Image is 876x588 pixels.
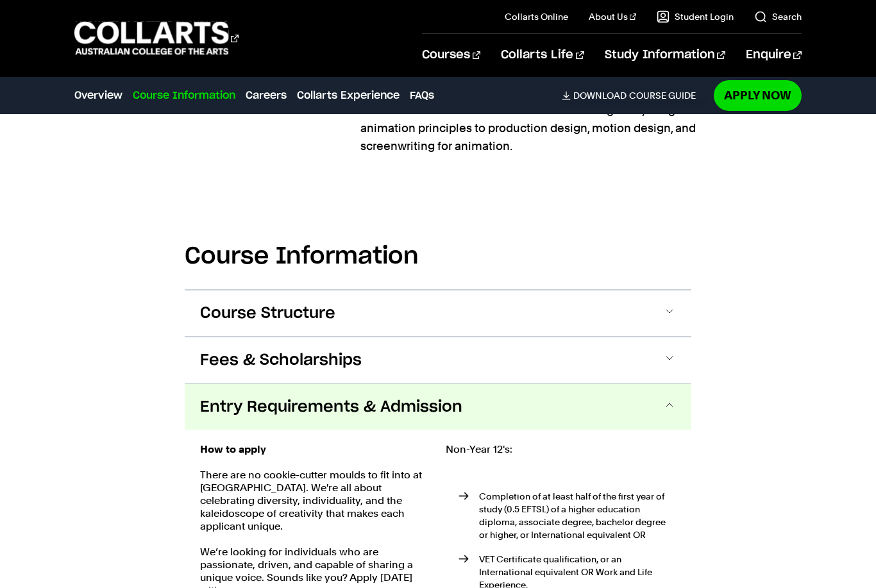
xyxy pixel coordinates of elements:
a: Collarts Online [505,10,568,23]
a: Enquire [746,34,802,76]
a: Careers [246,88,287,103]
span: Fees & Scholarships [200,350,362,371]
a: Collarts Experience [297,88,400,103]
span: Download [573,90,627,101]
p: Completion of at least half of the first year of study (0.5 EFTSL) of a higher education diploma,... [479,490,676,541]
a: Overview [74,88,122,103]
a: Study Information [605,34,725,76]
a: Apply Now [714,80,802,110]
span: Course Structure [200,303,335,324]
button: Course Structure [185,290,691,337]
p: Non-Year 12's: [446,443,676,456]
a: DownloadCourse Guide [562,90,706,101]
strong: How to apply [200,443,266,455]
h2: Course Information [185,242,691,271]
div: Go to homepage [74,20,239,56]
p: There are no cookie-cutter moulds to fit into at [GEOGRAPHIC_DATA]. We're all about celebrating d... [200,469,430,533]
a: About Us [589,10,636,23]
a: Course Information [133,88,235,103]
a: Courses [422,34,480,76]
a: FAQs [410,88,434,103]
span: Entry Requirements & Admission [200,397,462,417]
a: Student Login [657,10,734,23]
a: Search [754,10,802,23]
button: Fees & Scholarships [185,337,691,383]
button: Entry Requirements & Admission [185,384,691,430]
a: Collarts Life [501,34,584,76]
